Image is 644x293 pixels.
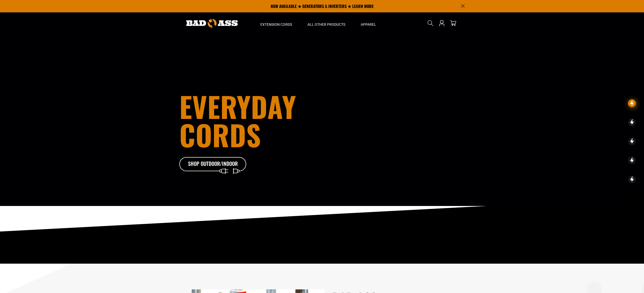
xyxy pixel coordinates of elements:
summary: All Other Products [300,12,353,34]
summary: Search [426,19,435,27]
summary: Apparel [353,12,384,34]
img: Bad Ass Extension Cords [186,19,238,28]
span: All Other Products [307,22,345,27]
span: Apparel [361,22,376,27]
a: Shop Outdoor/Indoor [179,157,246,171]
summary: Extension Cords [253,12,300,34]
span: Extension Cords [260,22,292,27]
h1: Everyday cords [179,92,351,149]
